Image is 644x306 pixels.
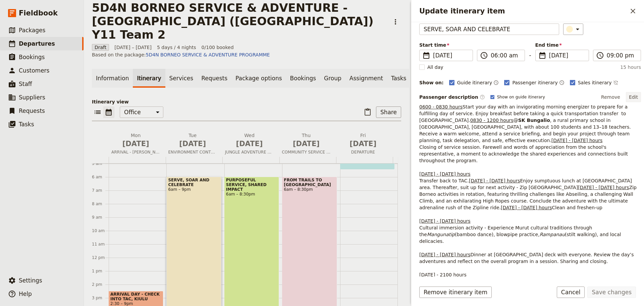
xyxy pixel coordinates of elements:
button: List view [92,106,103,118]
span: ​ [422,51,430,59]
span: [DATE] - [DATE] hours [419,171,470,177]
em: Rampanau [540,232,565,237]
h2: Update itinerary item [419,6,627,16]
div: 9 am [92,215,109,220]
span: [DATE] [111,139,160,149]
button: Wed [DATE]JUNGLE ADVENTURE & RAFTING [222,132,279,157]
div: 11 am [92,242,109,247]
span: 15 hours [620,64,641,71]
span: Start your day with an invigorating morning energizer to prepare for a fulfilling day of service.... [419,104,629,123]
span: @ [514,118,518,123]
span: ​ [596,51,604,59]
span: [DATE] [549,51,585,59]
span: COMMUNITY SERVICE & ZIP [GEOGRAPHIC_DATA] [279,149,333,155]
button: Calendar view [103,106,114,118]
h2: Tue [168,132,217,149]
span: [DATE] [225,139,274,149]
a: Information [92,69,133,88]
button: Cancel [557,287,585,298]
div: 10 am [92,228,109,233]
span: ​ [480,94,485,100]
a: Assignment [345,69,387,88]
button: Edit [626,92,641,102]
span: Cultural immersion activity - Experience Murut cultural traditions through the [419,225,594,237]
button: Tue [DATE]ENVIRONMENT CONTRIBUTION [165,132,222,157]
span: Start time [419,42,473,48]
div: 12 pm [92,255,109,260]
button: Remove itinerary item [419,287,492,298]
button: Save changes [587,287,636,298]
input: Name [419,24,559,35]
h2: Thu [282,132,330,149]
span: SERVE, SOAR AND CELEBRATE [168,178,219,187]
button: Time shown on guide itinerary [493,79,499,87]
span: Passenger itinerary [512,79,557,86]
span: [DATE] – [DATE] [114,44,152,51]
p: Itinerary view [92,98,401,105]
a: Services [165,69,198,88]
span: PURPOSEFUL SERVICE, SHARED IMPACT [226,178,277,192]
input: ​ [491,51,521,59]
span: 0/100 booked [202,44,234,51]
span: Bookings [19,54,45,60]
div: ​ [567,25,582,33]
span: [DATE] - [DATE] hours [501,205,552,210]
span: JUNGLE ADVENTURE & RAFTING [222,149,276,155]
span: Enjoy sumptuous lunch at [GEOGRAPHIC_DATA] area. Thereafter, suit up for next activity - Zip [GEO... [419,178,633,190]
span: Transfer back to TAC. [419,178,469,183]
span: Requests [19,107,45,114]
button: Share [376,106,401,118]
span: [DATE] - [DATE] hours [551,138,602,143]
strong: SK Bungalio [518,118,550,123]
span: Suppliers [19,94,45,101]
div: 2 pm [92,282,109,287]
span: 5 days / 4 nights [157,44,196,51]
span: Closing of service session. Farewell and words of appreciation from the school's representative, ... [419,144,630,163]
span: [DATE] - 2100 hours [419,272,467,277]
span: Tasks [19,121,34,128]
button: Mon [DATE]ARRIVAL - [PERSON_NAME] [109,132,165,157]
button: Close drawer [627,5,639,17]
span: [DATE] [339,139,387,149]
span: 6am – 8:30pm [226,192,277,196]
button: Actions [390,16,401,28]
span: 2:30 – 9pm [110,301,162,306]
a: Group [320,69,345,88]
span: ENVIRONMENT CONTRIBUTION [165,149,219,155]
h1: 5D4N BORNEO SERVICE & ADVENTURE - [GEOGRAPHIC_DATA] ([GEOGRAPHIC_DATA]) Y11 Team 2 [92,1,386,41]
button: Time shown on passenger itinerary [559,79,565,87]
em: Mangunatip [427,232,455,237]
label: Passenger description [419,94,485,100]
span: ARRIVAL DAY - CHECK INTO TAC, KIULU [110,292,162,301]
a: 5D4N BORNEO SERVICE & ADVENTURE PROGRAMME [146,52,270,57]
span: Staff [19,81,32,87]
span: [DATE] - [DATE] hours [419,252,470,257]
span: ​ [538,51,546,59]
span: Guide itinerary [457,79,492,86]
span: Draft [92,44,109,51]
div: 8 am [92,201,109,207]
span: ​ [480,51,488,59]
span: [DATE] - [DATE] hours [469,178,520,183]
span: DEPARTURE [336,149,390,155]
span: Settings [19,277,42,284]
span: End time [535,42,589,48]
span: Show on guide itinerary [497,94,545,100]
h2: Mon [111,132,160,149]
span: [DATE] [168,139,217,149]
span: Dinner at [GEOGRAPHIC_DATA] deck with everyone. Review the day’s adventures and reflect on the ov... [419,252,635,264]
button: Remove [598,92,623,102]
a: Tasks [387,69,411,88]
button: Fri [DATE]DEPARTURE [336,132,393,157]
a: Package options [231,69,286,88]
span: Sales itinerary [578,79,612,86]
button: Time not shown on sales itinerary [613,79,619,87]
span: 0600 - 0830 hours [419,104,463,110]
span: 0830 - 1200 hours [470,118,514,123]
span: Fieldbook [19,8,58,18]
span: (bamboo dance), blowpipe practice, [455,232,540,237]
span: Based on the package: [92,51,270,58]
span: FROM TRAILS TO [GEOGRAPHIC_DATA] [284,178,335,187]
span: Customers [19,67,49,74]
